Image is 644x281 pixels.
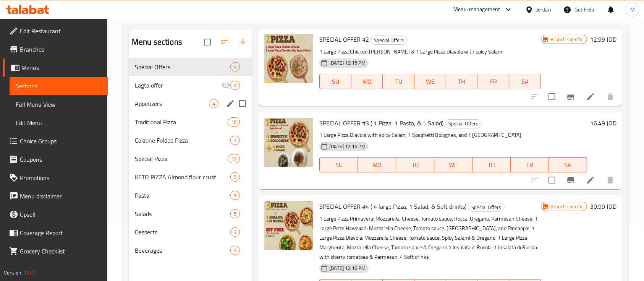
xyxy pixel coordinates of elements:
a: Grocery Checklist [3,242,108,260]
span: SA [552,159,584,171]
span: Select all sections [199,34,215,50]
button: MO [358,157,396,172]
button: edit [225,98,236,109]
div: KETO PIZZA Almond flour crust5 [129,168,252,186]
span: Edit Menu [16,118,102,127]
a: Coupons [3,150,108,169]
span: 4 [209,100,218,107]
div: Pasta9 [129,186,252,205]
span: Upsell [20,210,102,219]
span: MO [361,159,393,171]
div: Lagta offer0 [129,76,252,94]
button: TH [472,157,511,172]
a: Sections [10,77,108,95]
p: 1 Large Pizza Primavera: Mozzarella, Cheese, Tomato sauce, Rocca, Oregano, Parmesan Cheese. 1 Lar... [319,214,540,262]
span: Promotions [20,173,102,182]
span: WE [437,159,469,171]
span: [DATE] 12:16 PM [326,265,369,272]
span: Sections [16,81,102,91]
span: TH [476,159,508,171]
span: 5 [231,210,239,218]
span: Select to update [544,89,560,105]
span: 2 [231,137,239,144]
span: Salads [135,209,230,218]
img: SPECIAL OFFER #3 ( 1 Pizza, 1 Pasta, & 1 Salad) [264,118,313,167]
span: Calzone Folded Pizza [135,136,230,145]
span: Coverage Report [20,228,102,237]
a: Edit Restaurant [3,22,108,40]
a: Promotions [3,169,108,187]
div: Special Offers4 [129,58,252,76]
p: 1 Large Pizza Diavola with spicy Salam, 1 Spaghetti Bolognes, and 1 [GEOGRAPHIC_DATA] [319,130,587,140]
span: SPECIAL OFFER #2 [319,34,369,45]
div: Beverages5 [129,241,252,260]
button: SA [509,74,541,89]
div: Special Offers [371,36,407,45]
img: SPECIAL OFFER #4 ( 4 large Pizza, 1 Salad, & Soft drinks) [264,201,313,250]
span: TU [399,159,431,171]
h2: Menu sections [132,36,182,48]
span: 1.0.0 [24,268,36,278]
span: Special Offers [371,36,407,45]
span: Coupons [20,155,102,164]
a: Edit menu item [586,92,595,101]
span: 5 [231,247,239,254]
div: items [230,209,240,218]
span: Pasta [135,191,230,200]
span: Beverages [135,246,230,255]
span: FR [514,159,546,171]
a: Menus [3,58,108,77]
span: SPECIAL OFFER #3 ( 1 Pizza, 1 Pasta, & 1 Salad) [319,117,443,129]
span: WE [417,76,443,87]
span: 10 [228,155,239,162]
span: Lagta offer [135,81,221,90]
a: Upsell [3,205,108,224]
div: Menu-management [453,5,500,14]
span: Branches [20,45,102,54]
h6: 16.49 JOD [590,118,616,128]
a: Coverage Report [3,224,108,242]
span: Grocery Checklist [20,247,102,256]
span: Choice Groups [20,136,102,146]
img: SPECIAL OFFER #2 [264,34,313,83]
span: [DATE] 12:16 PM [326,59,369,67]
span: TH [449,76,475,87]
span: TU [386,76,411,87]
nav: Menu sections [129,55,252,263]
button: FR [511,157,549,172]
span: Special Offers [445,119,481,128]
span: Select to update [544,172,560,188]
p: 1 Large Pizza Chicken [PERSON_NAME] & 1 Large Pizza Diavola with spicy Salami [319,47,540,57]
button: TU [396,157,434,172]
button: delete [601,88,620,106]
span: Menus [21,63,102,72]
div: items [230,227,240,237]
a: Choice Groups [3,132,108,150]
div: items [230,136,240,145]
span: SA [512,76,538,87]
span: KETO PIZZA Almond flour crust [135,172,230,182]
span: Special Offers [135,62,230,71]
span: 4 [231,63,239,71]
svg: Inactive section [221,81,230,90]
span: Sort sections [215,33,234,51]
div: Special Offers [445,119,482,128]
button: TH [446,74,478,89]
div: items [209,99,218,108]
div: Desserts [135,227,230,237]
button: SU [319,157,358,172]
span: 3 [231,229,239,236]
div: items [230,62,240,71]
a: Branches [3,40,108,58]
div: Jordan [536,5,551,14]
span: SU [323,159,355,171]
span: Branch specific [547,36,587,43]
span: FR [481,76,506,87]
button: WE [434,157,472,172]
div: Special Offers [468,203,505,212]
span: Version: [4,268,23,278]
